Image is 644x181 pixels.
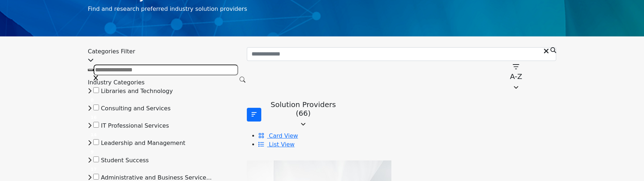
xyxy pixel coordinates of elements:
div: 9 Results For Leadership and Management [88,147,238,156]
button: A-Z [476,61,556,95]
span: Leadership and Management: Tools and strategies for effective governance, decision-making, and or... [101,140,185,146]
input: Select Consulting and Services checkbox [93,105,99,110]
span: Consulting and Services: Professional guidance and support for implementing and optimizing educat... [101,105,171,112]
span: 0 [88,97,96,104]
span: 17 [88,166,99,173]
span: Categories Filter [88,48,135,55]
input: Select IT Professional Services checkbox [93,122,99,128]
a: View List [258,141,295,148]
input: Select Leadership and Management checkbox [93,139,99,145]
li: List View [258,140,556,149]
span: Card View [269,132,298,139]
span: Administrative and Business Services: Software and systems for managing institutional operations,... [101,174,212,181]
span: Libraries and Technology: Systems and resources for managing and accessing educational materials ... [101,88,173,94]
div: 14 Results For IT Professional Services [88,130,238,139]
a: View Card [258,132,298,139]
input: Search Keyword [247,47,556,61]
p: Find and research preferred industry solution providers [88,5,556,13]
span: Industry Categories [88,79,145,86]
input: Select Student Success checkbox [93,156,99,162]
p: A-Z [481,72,551,81]
span: IT Professional Services: Specialized technical support, maintenance, and development services fo... [101,122,169,129]
li: Card View [258,132,556,140]
input: Search Category [94,65,238,75]
span: 16 [88,114,99,121]
input: Select Administrative and Business Services checkbox [93,174,99,180]
span: 9 [88,149,96,156]
span: 14 [88,131,99,138]
div: 0 Results For Libraries and Technology [88,96,238,104]
button: Filter categories [247,108,261,122]
p: Solution Providers (66) [268,100,339,118]
div: 16 Results For Consulting and Services [88,113,238,122]
span: Student Success: Platforms and services designed to support, track, and enhance student achieveme... [101,157,149,164]
input: Select Libraries and Technology checkbox [93,87,99,93]
button: Solution Providers (66) [263,98,343,132]
div: 17 Results For Student Success [88,165,238,173]
span: List View [269,141,295,148]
